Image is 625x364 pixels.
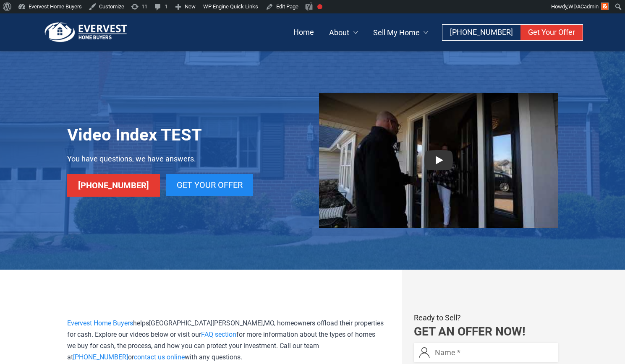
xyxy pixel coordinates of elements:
a: [PHONE_NUMBER] [442,25,520,40]
a: Sell My Home [366,25,436,40]
p: Ready to Sell? [414,312,558,325]
p: helps , , homeowners offload their properties for cash. Explore our videos below or visit our for... [67,317,384,363]
a: Evervest Home Buyers [67,319,133,327]
a: [PHONE_NUMBER] [67,174,160,197]
input: Name * [414,343,558,362]
span: WDACadmin [568,3,599,10]
div: Focus keyphrase not set [317,4,322,9]
a: FAQ section [201,330,236,338]
a: contact us online [134,353,185,361]
span: [PHONE_NUMBER] [450,28,513,36]
span: [GEOGRAPHIC_DATA][PERSON_NAME] [149,319,263,327]
a: Get Your Offer [166,174,253,196]
span: MO [264,319,274,327]
h1: Video Index TEST [67,124,253,146]
a: About [322,25,366,40]
a: Home [286,25,322,40]
p: You have questions, we have answers. [67,153,253,166]
img: logo.png [42,22,130,43]
a: Get Your Offer [520,25,583,40]
h2: Get an Offer Now! [414,324,558,339]
span: [PHONE_NUMBER] [78,180,149,190]
a: [PHONE_NUMBER] [73,353,128,361]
